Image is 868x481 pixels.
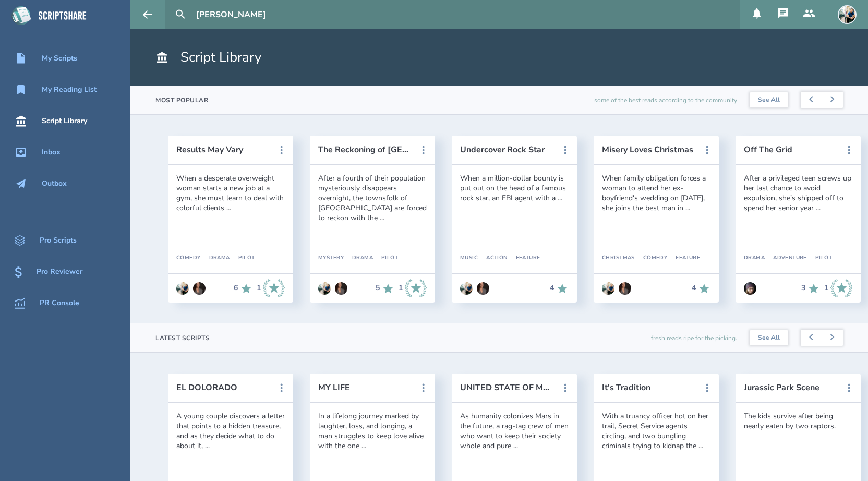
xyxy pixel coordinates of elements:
[42,86,97,94] div: My Reading List
[550,284,554,292] div: 4
[602,411,710,451] div: With a truancy officer hot on her trail, Secret Service agents circling, and two bungling crimina...
[744,277,756,300] a: Go to Zaelyna (Zae) Beck's profile
[744,282,756,295] img: user_1597253789-crop.jpg
[37,268,82,276] div: Pro Reviewer
[376,284,380,292] div: 5
[318,282,331,295] img: user_1673573717-crop.jpg
[477,282,489,295] img: user_1604966854-crop.jpg
[744,411,852,431] div: The kids survive after being nearly eaten by two raptors.
[318,383,412,392] button: MY LIFE
[744,145,838,154] button: Off The Grid
[478,255,508,261] div: Action
[201,255,230,261] div: Drama
[801,284,805,292] div: 3
[42,117,87,125] div: Script Library
[335,282,347,295] img: user_1604966854-crop.jpg
[807,255,832,261] div: Pilot
[460,383,554,392] button: UNITED STATE OF MARS
[344,255,373,261] div: Drama
[176,383,270,392] button: EL DOLORADO
[230,255,255,261] div: Pilot
[550,282,569,295] div: 4 Recommends
[602,255,635,261] div: Christmas
[176,255,201,261] div: Comedy
[619,282,631,295] img: user_1604966854-crop.jpg
[318,255,344,261] div: Mystery
[651,323,737,352] div: fresh reads ripe for the picking.
[155,48,261,67] h1: Script Library
[176,145,270,154] button: Results May Vary
[257,279,285,298] div: 1 Industry Recommends
[42,148,61,157] div: Inbox
[399,279,427,298] div: 1 Industry Recommends
[257,284,261,292] div: 1
[602,383,696,392] button: It's Tradition
[460,411,569,451] div: As humanity colonizes Mars in the future, a rag-tag crew of men who want to keep their society wh...
[373,255,398,261] div: Pilot
[508,255,540,261] div: Feature
[744,255,765,261] div: Drama
[750,330,788,346] a: See All
[376,279,394,298] div: 5 Recommends
[460,255,478,261] div: Music
[318,145,412,154] button: The Reckoning of [GEOGRAPHIC_DATA]
[750,92,788,108] a: See All
[667,255,700,261] div: Feature
[765,255,807,261] div: Adventure
[40,299,79,307] div: PR Console
[155,96,208,104] div: Most Popular
[318,411,427,451] div: In a lifelong journey marked by laughter, loss, and longing, a man struggles to keep love alive w...
[42,54,77,63] div: My Scripts
[594,86,737,114] div: some of the best reads according to the community
[318,173,427,223] div: After a fourth of their population mysteriously disappears overnight, the townsfolk of [GEOGRAPHI...
[635,255,668,261] div: Comedy
[801,279,820,298] div: 3 Recommends
[744,383,838,392] button: Jurassic Park Scene
[460,145,554,154] button: Undercover Rock Star
[460,282,473,295] img: user_1673573717-crop.jpg
[824,284,828,292] div: 1
[176,282,189,295] img: user_1673573717-crop.jpg
[838,5,857,24] img: user_1673573717-crop.jpg
[42,179,67,188] div: Outbox
[602,173,710,213] div: When family obligation forces a woman to attend her ex-boyfriend's wedding on [DATE], she joins t...
[399,284,403,292] div: 1
[744,173,852,213] div: After a privileged teen screws up her last chance to avoid expulsion, she’s shipped off to spend ...
[824,279,852,298] div: 1 Industry Recommends
[176,173,285,213] div: When a desperate overweight woman starts a new job at a gym, she must learn to deal with colorful...
[692,284,696,292] div: 4
[40,236,77,245] div: Pro Scripts
[234,284,238,292] div: 6
[193,282,206,295] img: user_1604966854-crop.jpg
[234,279,252,298] div: 6 Recommends
[176,411,285,451] div: A young couple discovers a letter that points to a hidden treasure, and as they decide what to do...
[155,334,210,342] div: Latest Scripts
[460,173,569,203] div: When a million-dollar bounty is put out on the head of a famous rock star, an FBI agent with a ...
[692,282,710,295] div: 4 Recommends
[602,145,696,154] button: Misery Loves Christmas
[602,282,614,295] img: user_1673573717-crop.jpg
